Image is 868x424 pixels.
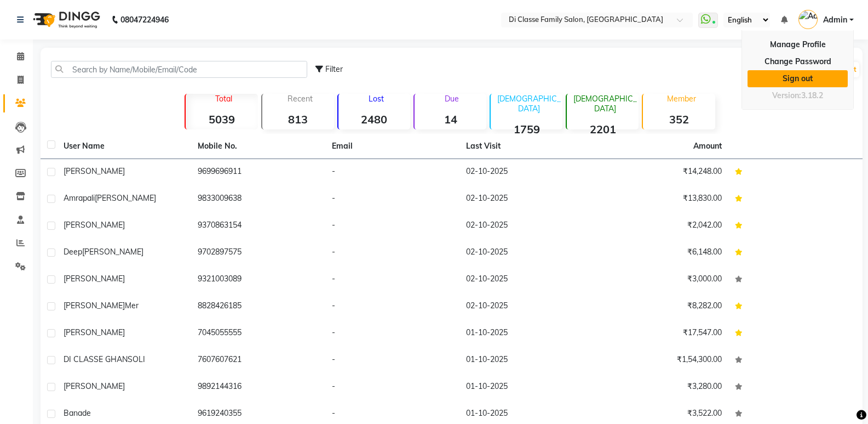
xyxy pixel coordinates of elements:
span: [PERSON_NAME] [82,247,143,257]
td: - [325,159,459,186]
strong: 14 [415,112,486,126]
span: [PERSON_NAME] [64,220,125,230]
td: - [325,293,459,320]
th: Mobile No. [191,134,325,159]
td: 9321003089 [191,267,325,293]
td: 01-10-2025 [459,374,594,401]
p: Total [190,94,257,104]
td: ₹14,248.00 [594,159,728,186]
td: 8828426185 [191,293,325,320]
td: 7045055555 [191,320,325,347]
span: [PERSON_NAME] [64,381,125,391]
a: Sign out [748,70,848,87]
strong: 813 [262,112,334,126]
td: - [325,347,459,374]
td: 02-10-2025 [459,293,594,320]
strong: 1759 [491,122,562,136]
td: - [325,240,459,267]
td: 02-10-2025 [459,213,594,240]
td: - [325,267,459,293]
span: Filter [325,64,343,74]
th: Amount [687,134,728,159]
p: [DEMOGRAPHIC_DATA] [571,94,639,114]
td: ₹17,547.00 [594,320,728,347]
td: ₹3,280.00 [594,374,728,401]
td: 9833009638 [191,186,325,213]
strong: 5039 [186,112,257,126]
span: [PERSON_NAME] [64,327,125,337]
span: [PERSON_NAME] [64,274,125,284]
td: 9370863154 [191,213,325,240]
td: 9892144316 [191,374,325,401]
td: - [325,186,459,213]
td: ₹2,042.00 [594,213,728,240]
span: DI CLASSE GHANSOLI [64,354,145,364]
td: 9702897575 [191,240,325,267]
p: Lost [343,94,410,104]
input: Search by Name/Mobile/Email/Code [51,61,307,78]
span: Amrapali [64,193,95,203]
td: ₹3,000.00 [594,267,728,293]
td: ₹13,830.00 [594,186,728,213]
td: - [325,374,459,401]
span: [PERSON_NAME] [64,301,125,310]
td: ₹1,54,300.00 [594,347,728,374]
th: User Name [57,134,191,159]
strong: 2201 [567,122,639,136]
td: 01-10-2025 [459,320,594,347]
p: Recent [267,94,334,104]
span: Deep [64,247,82,257]
span: [PERSON_NAME] [64,166,125,176]
p: Member [647,94,715,104]
strong: 2480 [338,112,410,126]
a: Manage Profile [748,36,848,53]
strong: 352 [643,112,715,126]
span: Admin [823,14,847,26]
span: banade [64,408,91,418]
img: logo [28,4,103,35]
span: [PERSON_NAME] [95,193,156,203]
td: - [325,320,459,347]
td: - [325,213,459,240]
td: 02-10-2025 [459,240,594,267]
td: 02-10-2025 [459,186,594,213]
td: ₹8,282.00 [594,293,728,320]
th: Email [325,134,459,159]
td: 9699696911 [191,159,325,186]
td: 7607607621 [191,347,325,374]
td: 01-10-2025 [459,347,594,374]
th: Last Visit [459,134,594,159]
td: 02-10-2025 [459,159,594,186]
b: 08047224946 [120,4,169,35]
p: Due [417,94,486,104]
p: [DEMOGRAPHIC_DATA] [495,94,562,114]
div: Version:3.18.2 [748,88,848,104]
a: Change Password [748,53,848,70]
td: 02-10-2025 [459,267,594,293]
img: Admin [798,10,818,29]
span: mer [125,301,139,310]
td: ₹6,148.00 [594,240,728,267]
